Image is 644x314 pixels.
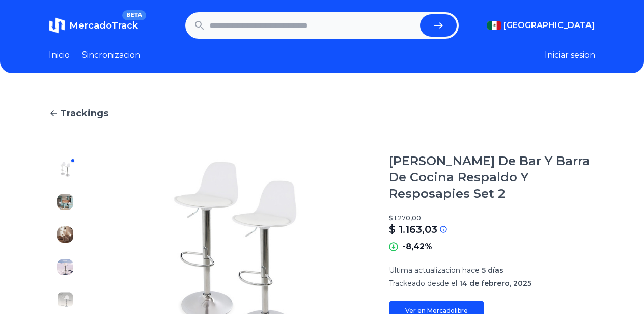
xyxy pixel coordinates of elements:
img: Sillas De Bar Y Barra De Cocina Respaldo Y Resposapies Set 2 [57,259,73,275]
p: $ 1.270,00 [389,214,595,222]
a: Sincronizacion [82,49,141,61]
img: Sillas De Bar Y Barra De Cocina Respaldo Y Resposapies Set 2 [57,194,73,210]
a: Trackings [49,106,595,120]
span: Ultima actualizacion hace [389,266,480,275]
span: BETA [122,10,146,20]
span: Trackings [60,106,108,120]
h1: [PERSON_NAME] De Bar Y Barra De Cocina Respaldo Y Resposapies Set 2 [389,153,595,202]
span: MercadoTrack [69,20,138,31]
img: Sillas De Bar Y Barra De Cocina Respaldo Y Resposapies Set 2 [57,161,73,177]
img: Sillas De Bar Y Barra De Cocina Respaldo Y Resposapies Set 2 [57,292,73,308]
span: 5 días [482,266,503,275]
span: Trackeado desde el [389,279,457,288]
span: [GEOGRAPHIC_DATA] [503,19,595,32]
img: Mexico [487,21,501,30]
p: -8,42% [402,241,432,253]
button: Iniciar sesion [545,49,595,61]
img: MercadoTrack [49,17,65,34]
button: [GEOGRAPHIC_DATA] [487,19,595,32]
span: 14 de febrero, 2025 [459,279,531,288]
a: MercadoTrackBETA [49,17,138,34]
p: $ 1.163,03 [389,222,437,237]
img: Sillas De Bar Y Barra De Cocina Respaldo Y Resposapies Set 2 [57,226,73,243]
a: Inicio [49,49,70,61]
